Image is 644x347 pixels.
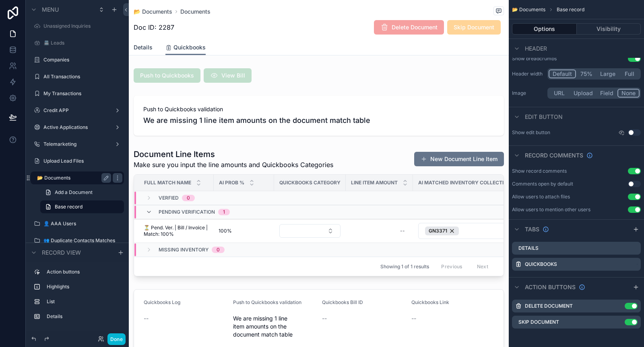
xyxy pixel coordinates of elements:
button: Options [512,23,577,35]
button: Large [597,69,619,78]
span: Base record [557,6,584,13]
span: Full Match Name [144,180,191,186]
label: Highlights [47,284,121,290]
span: Details [134,43,153,51]
button: URL [549,89,570,98]
label: Companies [43,57,122,63]
button: Done [107,333,126,345]
span: Record view [42,249,81,257]
span: Header [525,45,547,53]
label: List [47,298,121,305]
a: Add a Document [40,186,124,199]
div: Allow users to mention other users [512,206,590,213]
span: AI Prob % [219,180,244,186]
span: Ai matched inventory collection [418,180,511,186]
span: Edit button [525,113,563,121]
label: Credit APP [43,107,111,114]
div: Show record comments [512,168,567,174]
label: 📇 Leads [43,40,122,46]
button: 75% [576,69,597,78]
button: Full [619,69,640,78]
button: Default [549,69,576,78]
span: Tabs [525,225,539,233]
span: Quickbooks Category [279,180,341,186]
span: Record comments [525,151,583,159]
label: Skip Document [518,319,559,325]
span: Pending Verification [159,209,215,215]
button: Field [597,89,618,98]
span: Showing 1 of 1 results [380,263,429,270]
div: Allow users to attach files [512,194,570,200]
a: Documents [180,8,211,16]
span: Line Item Amount [351,180,398,186]
span: Doc ID: 2287 [134,22,174,32]
div: scrollable content [26,262,129,331]
a: 📂 Documents [134,8,172,16]
div: 0 [187,195,190,201]
a: Details [134,40,153,56]
label: Header width [512,71,544,77]
label: Action buttons [47,269,121,275]
span: Add a Document [55,189,93,196]
label: Show edit button [512,129,550,136]
span: 📂 Documents [512,6,545,13]
label: Active Applications [43,124,111,131]
label: Details [518,245,539,251]
label: Details [47,313,121,320]
button: None [617,89,640,98]
span: Quickbooks [173,43,206,51]
label: All Transactions [43,73,122,80]
button: Upload [570,89,597,98]
label: 📂 Documents [37,175,108,181]
span: Action buttons [525,283,576,291]
div: 1 [223,209,225,215]
a: Base record [40,200,124,213]
label: 👤 AAA Users [43,220,122,227]
button: Visibility [577,23,641,35]
label: Image [512,90,544,96]
label: Delete Document [525,303,573,309]
div: Show breadcrumbs [512,55,557,62]
label: 👥 Duplicate Contacts Matches [43,237,122,244]
span: Missing Inventory [159,247,208,253]
label: Quickbooks [525,261,557,267]
span: Menu [42,6,59,14]
label: Telemarketing [43,141,111,147]
span: Verfied [159,195,179,201]
div: Comments open by default [512,181,573,187]
a: Quickbooks [165,40,206,55]
label: Upload Lead Files [43,158,122,164]
div: 0 [217,247,220,253]
span: Base record [55,204,83,210]
label: Unassigned Inquiries [43,23,122,29]
label: My Transactions [43,90,122,97]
